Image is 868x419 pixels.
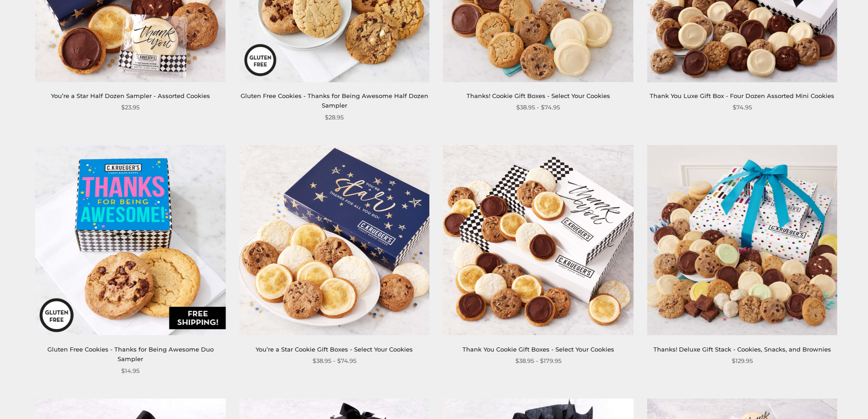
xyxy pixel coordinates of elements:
[650,92,834,99] a: Thank You Luxe Gift Box - Four Dozen Assorted Mini Cookies
[121,103,139,112] span: $23.95
[36,145,226,335] img: Gluten Free Cookies - Thanks for Being Awesome Duo Sampler
[7,384,94,412] iframe: Sign Up via Text for Offers
[121,366,139,376] span: $14.95
[515,356,561,366] span: $38.95 - $179.95
[51,92,210,99] a: You’re a Star Half Dozen Sampler - Assorted Cookies
[653,346,831,353] a: Thanks! Deluxe Gift Stack - Cookies, Snacks, and Brownies
[732,356,753,366] span: $129.95
[462,346,614,353] a: Thank You Cookie Gift Boxes - Select Your Cookies
[239,145,429,335] img: You’re a Star Cookie Gift Boxes - Select Your Cookies
[516,103,560,112] span: $38.95 - $74.95
[733,103,752,112] span: $74.95
[467,92,610,99] a: Thanks! Cookie Gift Boxes - Select Your Cookies
[313,356,356,366] span: $38.95 - $74.95
[443,145,633,335] img: Thank You Cookie Gift Boxes - Select Your Cookies
[241,92,428,109] a: Gluten Free Cookies - Thanks for Being Awesome Half Dozen Sampler
[325,113,344,122] span: $28.95
[256,346,413,353] a: You’re a Star Cookie Gift Boxes - Select Your Cookies
[647,145,837,335] img: Thanks! Deluxe Gift Stack - Cookies, Snacks, and Brownies
[47,346,214,362] a: Gluten Free Cookies - Thanks for Being Awesome Duo Sampler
